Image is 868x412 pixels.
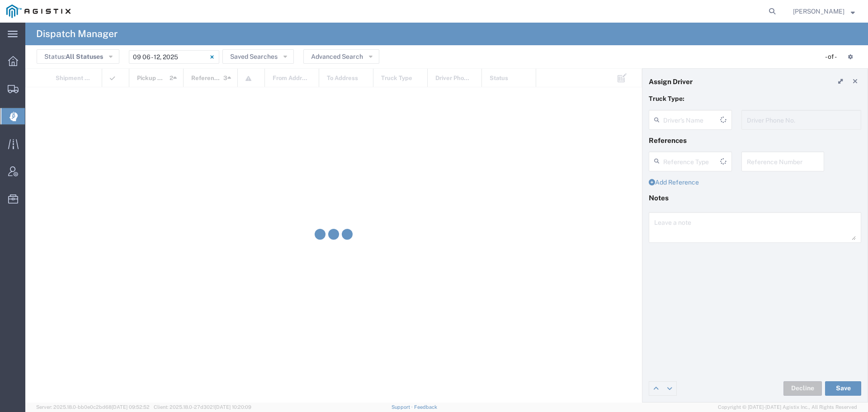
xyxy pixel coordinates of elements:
[414,404,437,410] a: Feedback
[649,77,693,85] h4: Assign Driver
[649,136,861,144] h4: References
[392,404,414,410] a: Support
[793,6,844,16] span: Robert Casaus
[222,49,294,64] button: Saved Searches
[36,23,118,45] h4: Dispatch Manager
[112,404,150,410] span: [DATE] 09:52:52
[37,49,119,64] button: Status:All Statuses
[649,179,699,186] a: Add Reference
[303,49,379,64] button: Advanced Search
[36,404,150,410] span: Server: 2025.18.0-bb0e0c2bd68
[6,5,71,18] img: logo
[825,381,861,396] button: Save
[718,403,857,411] span: Copyright © [DATE]-[DATE] Agistix Inc., All Rights Reserved
[649,382,663,395] a: Edit previous row
[663,382,676,395] a: Edit next row
[825,52,841,62] div: - of -
[793,6,855,17] button: [PERSON_NAME]
[649,194,861,202] h4: Notes
[154,404,251,410] span: Client: 2025.18.0-27d3021
[215,404,251,410] span: [DATE] 10:20:09
[66,53,103,60] span: All Statuses
[649,94,861,104] p: Truck Type:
